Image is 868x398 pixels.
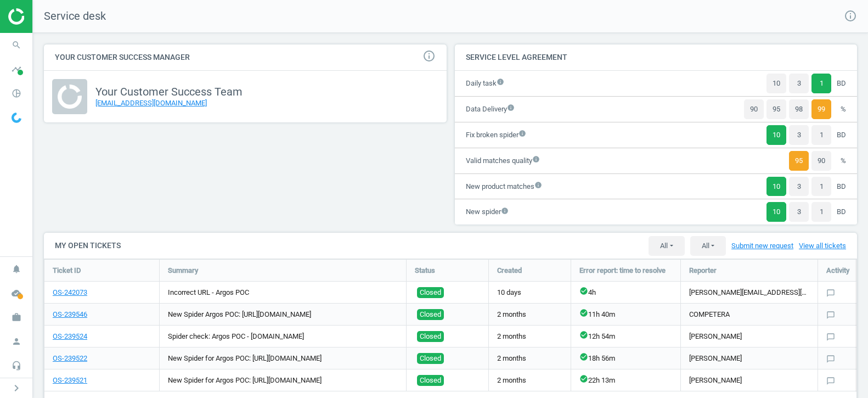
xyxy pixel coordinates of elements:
[826,377,835,385] i: chat_bubble_outline
[95,99,207,107] a: [EMAIL_ADDRESS][DOMAIN_NAME]
[588,310,615,319] span: 11h 40m
[689,332,742,341] span: [PERSON_NAME]
[826,266,849,276] span: Activity
[466,207,501,217] div: New spider
[497,266,522,276] span: Created
[837,207,846,217] span: BD
[53,332,87,341] a: OS-239524
[466,182,534,192] div: New product matches
[53,354,87,363] a: OS-239522
[53,375,87,385] a: OS-239521
[8,8,86,25] img: ajHJNr6hYgQAAAAASUVORK5CYII=
[6,331,27,352] i: person
[799,241,846,251] a: View all tickets
[6,83,27,104] i: pie_chart_outlined
[466,130,518,140] div: Fix broken spider
[420,353,441,364] span: Closed
[53,310,87,319] a: OS-239546
[811,151,831,171] button: 90
[689,288,809,298] span: [PERSON_NAME][EMAIL_ADDRESS][PERSON_NAME][DOMAIN_NAME]
[731,241,793,251] a: Submit new request
[811,125,831,145] button: 1
[6,259,27,279] i: notifications
[789,99,809,119] button: 98
[420,375,441,386] span: Closed
[415,266,435,276] span: Status
[466,104,507,114] div: Data Delivery
[789,151,809,171] button: 95
[690,236,726,256] button: All
[466,156,532,166] div: Valid matches quality
[837,130,846,140] span: BD
[160,282,406,303] div: Incorrect URL - Argos POC
[789,177,809,197] button: 3
[160,304,406,325] div: New Spider Argos POC: [URL][DOMAIN_NAME]
[811,99,831,119] button: 99
[766,202,786,222] button: 10
[507,104,515,111] i: info
[689,266,717,276] span: Reporter
[837,79,846,88] span: BD
[53,266,81,276] span: Ticket ID
[420,331,441,342] span: Closed
[588,375,615,385] span: 22h 13m
[579,309,588,317] i: check_circle
[579,287,588,295] i: check_circle
[826,333,835,341] i: chat_bubble_outline
[811,177,831,197] button: 1
[649,236,684,256] button: All
[532,155,540,163] i: info
[826,310,838,319] button: chat_bubble_outline
[44,44,447,70] h4: Your Customer Success Manager
[789,74,809,93] button: 3
[6,35,27,55] i: search
[497,78,504,86] i: info
[766,99,786,119] button: 95
[579,374,588,383] i: check_circle
[497,332,526,341] span: 2 months
[534,181,542,189] i: info
[811,74,831,93] button: 1
[588,332,615,341] span: 12h 54m
[837,182,846,192] span: BD
[6,283,27,304] i: cloud_done
[811,202,831,222] button: 1
[689,354,742,363] span: [PERSON_NAME]
[6,59,27,80] i: timeline
[789,125,809,145] button: 3
[501,207,509,215] i: info
[160,369,406,391] div: New Spider for Argos POC: [URL][DOMAIN_NAME]
[3,381,30,395] button: chevron_right
[789,202,809,222] button: 3
[497,375,526,385] span: 2 months
[826,289,835,298] i: chat_bubble_outline
[844,9,857,24] a: info_outline
[518,130,526,137] i: info
[466,79,497,88] div: Daily task
[766,125,786,145] button: 10
[33,9,106,24] span: Service desk
[826,311,835,319] i: chat_bubble_outline
[12,113,21,123] img: wGWNvw8QSZomAAAAABJRU5ErkJggg==
[497,354,526,363] span: 2 months
[579,330,588,339] i: check_circle
[837,104,846,114] span: %
[826,354,838,363] button: chat_bubble_outline
[579,266,666,276] span: Error report: time to resolve
[160,326,406,347] div: Spider check: Argos POC - [DOMAIN_NAME]
[744,99,764,119] button: 90
[837,156,846,166] span: %
[497,288,521,298] span: 10 days
[6,355,27,376] i: headset_mic
[766,177,786,197] button: 10
[588,354,615,363] span: 18h 56m
[420,309,441,320] span: Closed
[6,307,27,328] i: work
[689,310,730,319] span: COMPETERA
[689,375,742,385] span: [PERSON_NAME]
[422,49,436,63] i: info_outline
[455,44,858,70] h4: Service Level Agreement
[588,288,596,298] span: 4h
[420,287,441,298] span: Closed
[844,9,857,23] i: info_outline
